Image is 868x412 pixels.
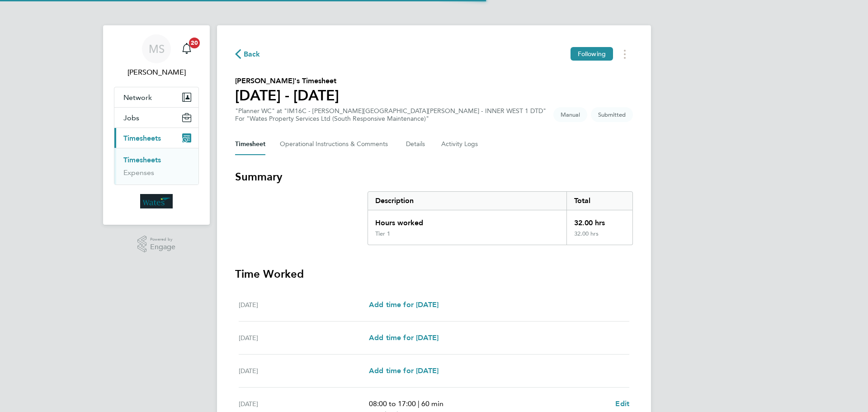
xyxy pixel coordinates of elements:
[137,236,176,253] a: Powered byEngage
[123,156,161,164] a: Timesheets
[123,114,139,122] span: Jobs
[368,191,633,245] div: Summary
[114,87,198,107] button: Network
[239,332,369,343] div: [DATE]
[369,365,439,376] a: Add time for [DATE]
[591,107,633,122] span: This timesheet is Submitted.
[235,76,339,86] h2: [PERSON_NAME]'s Timesheet
[369,399,416,408] span: 08:00 to 17:00
[369,332,439,343] a: Add time for [DATE]
[123,134,161,142] span: Timesheets
[114,67,199,78] span: Mark Sutton
[566,230,632,245] div: 32.00 hrs
[123,168,154,177] a: Expenses
[123,93,152,102] span: Network
[149,43,165,55] span: MS
[369,300,439,309] span: Add time for [DATE]
[375,230,390,237] div: Tier 1
[114,34,199,78] a: MS[PERSON_NAME]
[189,38,200,48] span: 20
[244,49,260,60] span: Back
[421,399,443,408] span: 60 min
[140,194,173,208] img: wates-logo-retina.png
[566,192,632,210] div: Total
[235,170,633,184] h3: Summary
[114,148,198,185] div: Timesheets
[235,86,339,104] h1: [DATE] - [DATE]
[566,210,632,230] div: 32.00 hrs
[615,398,629,409] a: Edit
[280,133,392,155] button: Operational Instructions & Comments
[578,50,606,58] span: Following
[571,47,613,61] button: Following
[369,366,439,375] span: Add time for [DATE]
[235,115,546,123] div: For "Wates Property Services Ltd (South Responsive Maintenance)"
[103,25,210,225] nav: Main navigation
[553,107,587,122] span: This timesheet was manually created.
[114,194,199,208] a: Go to home page
[178,34,196,63] a: 20
[441,133,479,155] button: Activity Logs
[368,210,566,230] div: Hours worked
[235,133,265,155] button: Timesheet
[235,48,260,60] button: Back
[114,128,198,148] button: Timesheets
[235,267,633,281] h3: Time Worked
[369,299,439,310] a: Add time for [DATE]
[239,299,369,310] div: [DATE]
[617,47,633,61] button: Timesheets Menu
[418,399,420,408] span: |
[235,107,546,123] div: "Planner WC" at "IM16C - [PERSON_NAME][GEOGRAPHIC_DATA][PERSON_NAME] - INNER WEST 1 DTD"
[368,192,566,210] div: Description
[239,365,369,376] div: [DATE]
[369,333,439,342] span: Add time for [DATE]
[406,133,427,155] button: Details
[150,243,175,251] span: Engage
[150,236,175,243] span: Powered by
[114,108,198,128] button: Jobs
[615,399,629,408] span: Edit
